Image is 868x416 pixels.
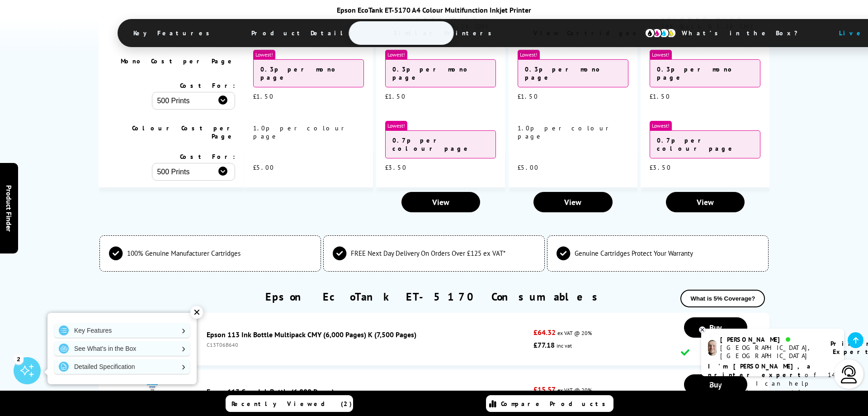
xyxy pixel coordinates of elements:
[720,344,819,360] div: [GEOGRAPHIC_DATA], [GEOGRAPHIC_DATA]
[840,365,858,383] img: user-headset-light.svg
[5,185,14,231] span: Product Finder
[557,330,592,336] span: ex VAT @ 20%
[207,330,416,339] a: Epson 113 Ink Bottle Multipack CMY (6,000 Pages) K (7,500 Pages)
[127,249,241,258] span: 100% Genuine Manufacturer Cartridges
[238,22,370,44] span: Product Details
[650,59,760,87] div: 0.3p per mono page
[385,59,496,87] div: 0.3p per mono page
[54,323,190,338] a: Key Features
[708,362,813,379] b: I'm [PERSON_NAME], a printer expert
[432,197,449,207] span: View
[557,342,572,349] span: inc vat
[54,341,190,356] a: See What's in the Box
[265,290,603,304] a: Epson EcoTank ET-5170 Consumables
[207,387,334,396] a: Epson 113 Cyan Ink Bottle (6,000 Pages)
[709,322,722,333] span: Buy
[680,290,765,307] button: What is 5% Coverage?
[385,92,406,100] span: £1.50
[697,197,714,207] span: View
[380,22,510,44] span: Similar Printers
[533,385,556,394] strong: £15.57
[518,50,540,59] span: Lowest!
[650,130,760,158] div: 0.7p per colour page
[385,121,407,130] span: Lowest!
[385,50,407,59] span: Lowest!
[650,121,672,130] span: Lowest!
[121,57,235,65] span: Mono Cost per Page
[650,50,672,59] span: Lowest!
[253,124,348,140] span: 1.0p per colour page
[666,192,745,212] a: View
[253,163,274,172] span: £5.00
[253,50,275,59] span: Lowest!
[518,92,538,100] span: £1.50
[226,395,353,412] a: Recently Viewed (2)
[180,81,235,90] span: Cost For:
[253,92,274,100] span: £1.50
[533,328,556,337] strong: £64.32
[533,192,613,212] a: View
[518,59,628,87] div: 0.3p per mono page
[401,192,481,212] a: View
[253,59,364,87] div: 0.3p per mono page
[518,124,612,140] span: 1.0p per colour page
[351,249,505,258] span: FREE Next Day Delivery On Orders Over £125 ex VAT*
[14,354,24,364] div: 2
[575,249,693,258] span: Genuine Cartridges Protect Your Warranty
[190,306,203,319] div: ✕
[520,21,658,45] span: View Cartridges
[486,395,613,412] a: Compare Products
[180,153,235,161] span: Cost For:
[231,400,352,408] span: Recently Viewed (2)
[645,28,676,38] img: cmyk-icon.svg
[564,197,581,207] span: View
[708,340,717,356] img: ashley-livechat.png
[207,341,528,348] div: C13T06B640
[132,124,235,140] span: Colour Cost per Page
[681,344,750,361] div: 99+ In Stock
[533,340,555,349] strong: £77.18
[501,400,610,408] span: Compare Products
[557,387,592,393] span: ex VAT @ 20%
[708,362,837,405] p: of 14 years! I can help you choose the right product
[120,22,228,44] span: Key Features
[385,130,496,158] div: 0.7p per colour page
[385,163,407,172] span: £3.50
[650,163,671,172] span: £3.50
[650,92,670,100] span: £1.50
[720,335,819,344] div: [PERSON_NAME]
[118,5,750,14] div: Epson EcoTank ET-5170 A4 Colour Multifunction Inkjet Printer
[54,359,190,374] a: Detailed Specification
[518,163,539,172] span: £5.00
[668,22,820,44] span: What’s in the Box?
